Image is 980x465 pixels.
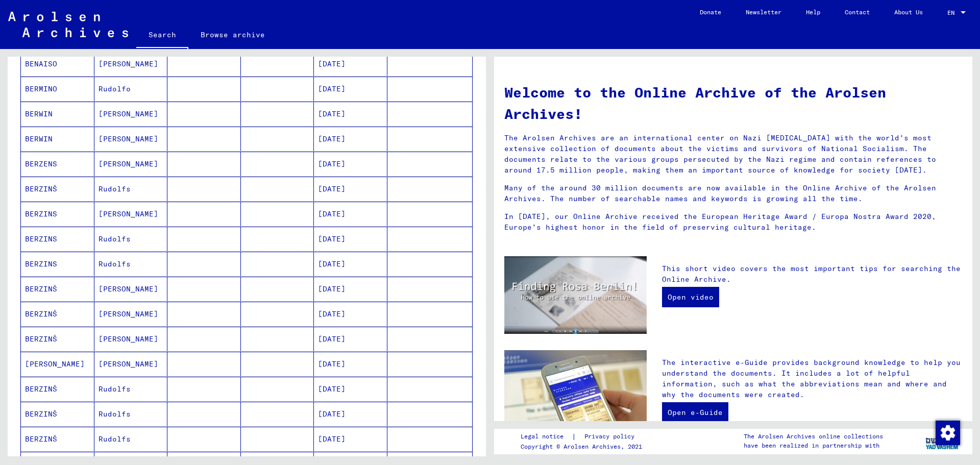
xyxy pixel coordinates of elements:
[504,183,962,204] p: Many of the around 30 million documents are now available in the Online Archive of the Arolsen Ar...
[21,327,94,351] mat-cell: BERZINŠ
[662,357,962,400] p: The interactive e-Guide provides background knowledge to help you understand the documents. It in...
[314,427,387,451] mat-cell: [DATE]
[314,302,387,326] mat-cell: [DATE]
[504,82,962,125] h1: Welcome to the Online Archive of the Arolsen Archives!
[94,277,168,301] mat-cell: [PERSON_NAME]
[94,77,168,101] mat-cell: Rudolfo
[504,256,647,334] img: video.jpg
[314,227,387,251] mat-cell: [DATE]
[662,402,728,423] a: Open e-Guide
[21,127,94,151] mat-cell: BERWIN
[8,12,128,37] img: Arolsen_neg.svg
[21,152,94,176] mat-cell: BERZENS
[21,102,94,126] mat-cell: BERWIN
[314,252,387,276] mat-cell: [DATE]
[314,327,387,351] mat-cell: [DATE]
[314,377,387,401] mat-cell: [DATE]
[314,77,387,101] mat-cell: [DATE]
[521,431,572,442] a: Legal notice
[21,77,94,101] mat-cell: BERMINO
[744,432,883,441] p: The Arolsen Archives online collections
[21,227,94,251] mat-cell: BERZINS
[94,127,168,151] mat-cell: [PERSON_NAME]
[314,202,387,226] mat-cell: [DATE]
[662,263,962,285] p: This short video covers the most important tips for searching the Online Archive.
[744,441,883,450] p: have been realized in partnership with
[94,102,168,126] mat-cell: [PERSON_NAME]
[94,402,168,426] mat-cell: Rudolfs
[21,377,94,401] mat-cell: BERZINŠ
[662,287,719,307] a: Open video
[314,52,387,76] mat-cell: [DATE]
[94,327,168,351] mat-cell: [PERSON_NAME]
[504,211,962,233] p: In [DATE], our Online Archive received the European Heritage Award / Europa Nostra Award 2020, Eu...
[21,177,94,201] mat-cell: BERZINŠ
[21,277,94,301] mat-cell: BERZINŠ
[21,52,94,76] mat-cell: BENAISO
[576,431,647,442] a: Privacy policy
[314,277,387,301] mat-cell: [DATE]
[314,127,387,151] mat-cell: [DATE]
[136,22,188,49] a: Search
[936,421,960,445] img: Change consent
[94,252,168,276] mat-cell: Rudolfs
[94,427,168,451] mat-cell: Rudolfs
[94,202,168,226] mat-cell: [PERSON_NAME]
[314,102,387,126] mat-cell: [DATE]
[314,152,387,176] mat-cell: [DATE]
[94,352,168,376] mat-cell: [PERSON_NAME]
[314,402,387,426] mat-cell: [DATE]
[314,177,387,201] mat-cell: [DATE]
[21,402,94,426] mat-cell: BERZINŠ
[21,252,94,276] mat-cell: BERZINS
[21,202,94,226] mat-cell: BERZINS
[94,52,168,76] mat-cell: [PERSON_NAME]
[94,152,168,176] mat-cell: [PERSON_NAME]
[21,352,94,376] mat-cell: [PERSON_NAME]
[94,227,168,251] mat-cell: Rudolfs
[314,352,387,376] mat-cell: [DATE]
[504,350,647,445] img: eguide.jpg
[21,302,94,326] mat-cell: BERZINŠ
[923,428,962,454] img: yv_logo.png
[504,133,962,176] p: The Arolsen Archives are an international center on Nazi [MEDICAL_DATA] with the world’s most ext...
[521,431,647,442] div: |
[947,9,959,16] span: EN
[94,177,168,201] mat-cell: Rudolfs
[94,302,168,326] mat-cell: [PERSON_NAME]
[94,377,168,401] mat-cell: Rudolfs
[21,427,94,451] mat-cell: BERZINŠ
[521,442,647,451] p: Copyright © Arolsen Archives, 2021
[188,22,277,47] a: Browse archive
